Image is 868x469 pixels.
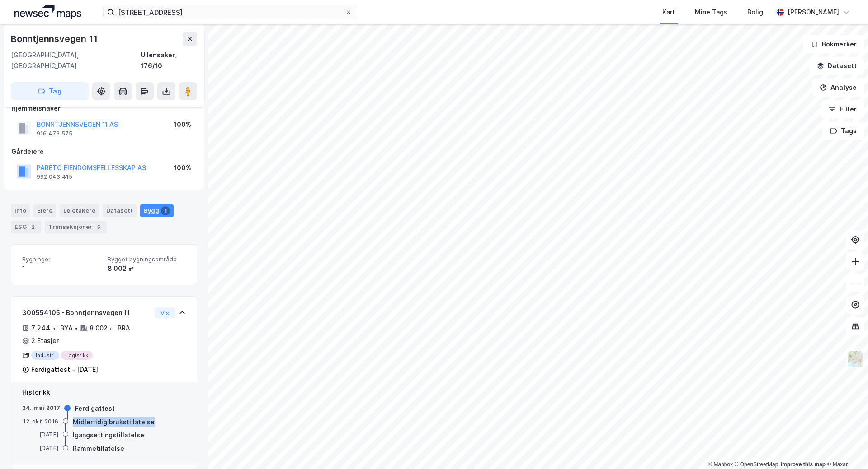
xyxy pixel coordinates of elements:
[94,223,103,232] div: 5
[28,223,38,232] div: 2
[11,82,89,100] button: Tag
[22,387,186,398] div: Historikk
[33,204,56,217] div: Eiere
[73,430,144,441] div: Igangsettingstillatelse
[174,163,191,173] div: 100%
[103,204,137,217] div: Datasett
[822,122,864,140] button: Tags
[11,32,99,46] div: Bonntjennsvegen 11
[781,461,826,468] a: Improve this map
[141,50,197,71] div: Ullensaker, 176/10
[60,204,99,217] div: Leietakere
[812,79,864,97] button: Analyse
[108,255,186,263] span: Bygget bygningsområde
[22,307,151,318] div: 300554105 - Bonntjennsvegen 11
[662,7,675,18] div: Kart
[22,263,100,274] div: 1
[823,426,868,469] iframe: Chat Widget
[803,35,864,53] button: Bokmerker
[22,431,58,439] div: [DATE]
[75,325,78,332] div: •
[37,130,72,137] div: 916 473 575
[22,418,58,426] div: 12. okt. 2016
[31,335,59,346] div: 2 Etasjer
[11,146,197,157] div: Gårdeiere
[75,403,115,414] div: Ferdigattest
[73,417,155,427] div: Midlertidig brukstillatelse
[747,7,763,18] div: Bolig
[695,7,727,18] div: Mine Tags
[73,443,124,454] div: Rammetillatelse
[22,255,100,263] span: Bygninger
[155,307,175,318] button: Vis
[37,173,72,181] div: 992 043 415
[22,444,58,452] div: [DATE]
[174,119,191,130] div: 100%
[847,350,864,367] img: Z
[11,50,141,71] div: [GEOGRAPHIC_DATA], [GEOGRAPHIC_DATA]
[90,323,130,334] div: 8 002 ㎡ BRA
[809,57,864,75] button: Datasett
[821,100,864,118] button: Filter
[11,221,41,233] div: ESG
[788,7,839,18] div: [PERSON_NAME]
[22,404,60,412] div: 24. mai 2017
[108,263,186,274] div: 8 002 ㎡
[140,204,174,217] div: Bygg
[14,5,81,19] img: logo.a4113a55bc3d86da70a041830d287a7e.svg
[11,103,197,114] div: Hjemmelshaver
[161,206,170,215] div: 1
[735,461,778,468] a: OpenStreetMap
[45,221,107,233] div: Transaksjoner
[114,5,345,19] input: Søk på adresse, matrikkel, gårdeiere, leietakere eller personer
[31,323,73,334] div: 7 244 ㎡ BYA
[708,461,733,468] a: Mapbox
[31,364,98,375] div: Ferdigattest - [DATE]
[11,204,30,217] div: Info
